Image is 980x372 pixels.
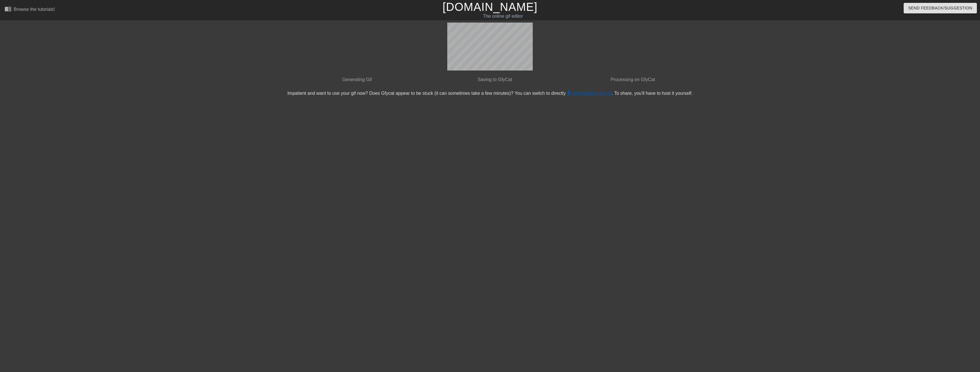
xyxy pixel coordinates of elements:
[904,3,977,13] button: Send Feedback/Suggestion
[14,7,55,12] div: Browse the tutorials!
[908,5,972,12] span: Send Feedback/Suggestion
[476,77,512,82] span: Saving to GfyCat
[330,13,677,20] div: The online gif editor
[341,77,372,82] span: Generating Gif
[609,77,655,82] span: Processing on GfyCat
[283,90,697,97] div: Impatient and want to use your gif now? Does Gfycat appear to be stuck (it can sometimes take a f...
[442,1,537,13] a: [DOMAIN_NAME]
[565,90,572,97] span: get_app
[5,5,55,14] a: Browse the tutorials!
[565,91,612,96] a: downloading the gif
[5,5,11,12] span: menu_book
